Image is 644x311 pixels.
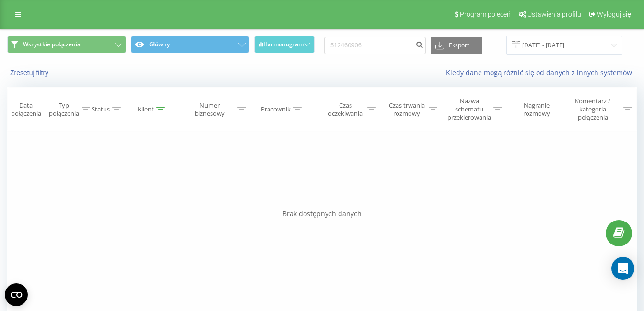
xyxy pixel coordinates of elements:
input: Wyszukiwanie według numeru [324,37,426,54]
button: Główny [131,36,250,53]
button: Wszystkie połączenia [7,36,126,53]
div: Nazwa schematu przekierowania [447,97,491,122]
div: Czas oczekiwania [326,101,365,118]
div: Data połączenia [8,101,44,118]
button: Zresetuj filtry [7,68,53,77]
div: Pracownik [261,105,291,113]
span: Program poleceń [460,11,511,18]
span: Ustawienia profilu [527,11,581,18]
span: Wyloguj się [597,11,631,18]
div: Open Intercom Messenger [611,257,634,280]
div: Klient [138,105,154,113]
div: Czas trwania rozmowy [387,101,426,118]
div: Status [92,105,110,113]
span: Wszystkie połączenia [23,41,81,48]
button: Eksport [431,37,482,54]
button: Open CMP widget [5,283,28,306]
div: Brak dostępnych danych [7,209,637,219]
button: Harmonogram [254,36,315,53]
div: Numer biznesowy [185,101,235,118]
div: Typ połączenia [49,101,79,118]
div: Nagranie rozmowy [513,101,561,118]
span: Harmonogram [263,41,304,48]
a: Kiedy dane mogą różnić się od danych z innych systemów [446,68,637,77]
div: Komentarz / kategoria połączenia [565,97,621,122]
